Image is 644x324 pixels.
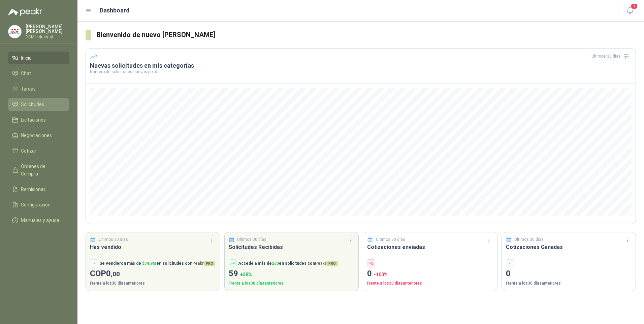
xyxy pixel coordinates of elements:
[8,67,69,80] a: Chat
[90,70,632,74] p: Número de solicitudes nuevas por día
[229,267,355,280] p: 59
[8,83,69,95] a: Tareas
[8,8,42,16] img: Logo peakr
[142,261,156,266] span: $ 74,9M
[376,236,405,243] p: Últimos 30 días
[315,261,338,266] span: Peakr
[26,24,69,34] p: [PERSON_NAME] [PERSON_NAME]
[326,261,338,266] span: PRO
[229,280,355,287] p: Frente a los 30 días anteriores
[21,147,36,155] span: Cotizar
[374,272,388,277] span: -100 %
[21,132,52,139] span: Negociaciones
[192,261,215,266] span: Peakr
[21,101,44,108] span: Solicitudes
[229,243,355,251] h3: Solicitudes Recibidas
[367,267,493,280] p: 0
[90,243,216,251] h3: Has vendido
[8,129,69,142] a: Negociaciones
[624,5,636,17] button: 1
[8,160,69,180] a: Órdenes de Compra
[106,269,120,278] span: 0
[90,280,216,287] p: Frente a los 30 días anteriores
[8,214,69,227] a: Manuales y ayuda
[21,85,36,93] span: Tareas
[90,259,98,267] div: -
[8,25,21,38] img: Company Logo
[26,35,69,39] p: BCM Industrial
[21,54,32,62] span: Inicio
[8,52,69,64] a: Inicio
[8,183,69,196] a: Remisiones
[204,261,215,266] span: PRO
[21,116,46,124] span: Licitaciones
[238,260,338,267] p: Accede a más de en solicitudes con
[514,236,544,243] p: Últimos 30 días
[367,280,493,287] p: Frente a los 30 días anteriores
[90,62,632,70] h3: Nuevas solicitudes en mis categorías
[8,114,69,126] a: Licitaciones
[8,198,69,211] a: Configuración
[631,3,638,9] span: 1
[99,260,215,267] p: Se vendieron más de en solicitudes con
[21,163,63,177] span: Órdenes de Compra
[367,243,493,251] h3: Cotizaciones enviadas
[506,259,514,267] div: -
[111,270,120,278] span: ,00
[506,280,632,287] p: Frente a los 30 días anteriores
[591,51,632,62] div: Últimos 30 días
[237,236,266,243] p: Últimos 30 días
[21,186,46,193] span: Remisiones
[240,272,252,277] span: + 38 %
[506,243,632,251] h3: Cotizaciones Ganadas
[99,236,128,243] p: Últimos 30 días
[96,30,636,40] h3: Bienvenido de nuevo [PERSON_NAME]
[21,217,59,224] span: Manuales y ayuda
[272,261,279,266] span: 233
[506,267,632,280] p: 0
[100,6,130,15] h1: Dashboard
[8,98,69,111] a: Solicitudes
[21,201,51,208] span: Configuración
[8,144,69,157] a: Cotizar
[21,70,31,77] span: Chat
[90,267,216,280] p: COP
